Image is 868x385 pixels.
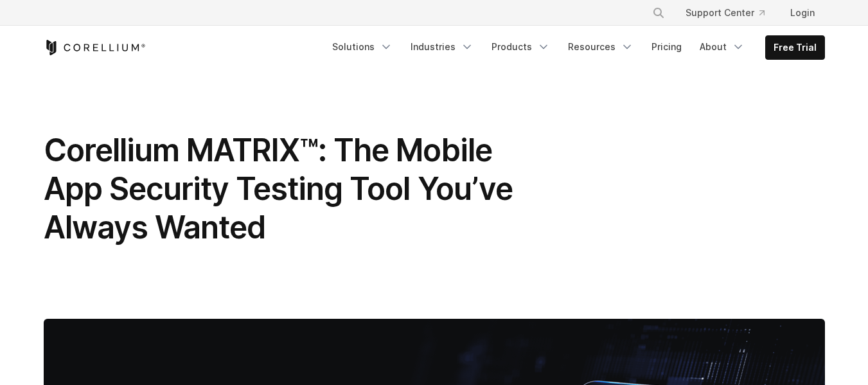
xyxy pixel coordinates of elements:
[692,35,752,58] a: About
[44,131,513,246] span: Corellium MATRIX™: The Mobile App Security Testing Tool You’ve Always Wanted
[484,35,558,58] a: Products
[780,1,825,24] a: Login
[637,1,825,24] div: Navigation Menu
[644,35,689,58] a: Pricing
[324,35,825,60] div: Navigation Menu
[766,36,824,59] a: Free Trial
[44,40,146,55] a: Corellium Home
[403,35,481,58] a: Industries
[560,35,641,58] a: Resources
[647,1,670,24] button: Search
[675,1,775,24] a: Support Center
[324,35,400,58] a: Solutions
